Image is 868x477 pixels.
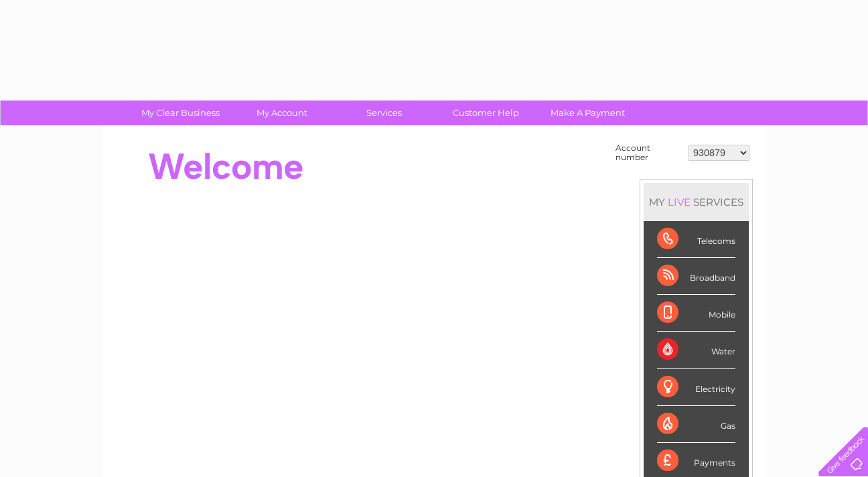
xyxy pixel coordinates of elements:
div: Electricity [657,369,735,406]
div: Mobile [657,295,735,332]
div: Broadband [657,258,735,295]
div: MY SERVICES [644,183,749,221]
div: Telecoms [657,221,735,258]
td: Account number [612,140,685,165]
div: LIVE [665,196,693,208]
a: Services [329,100,439,125]
a: Customer Help [431,100,541,125]
a: Make A Payment [532,100,643,125]
a: My Clear Business [125,100,236,125]
div: Gas [657,406,735,443]
a: My Account [227,100,338,125]
div: Water [657,332,735,368]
